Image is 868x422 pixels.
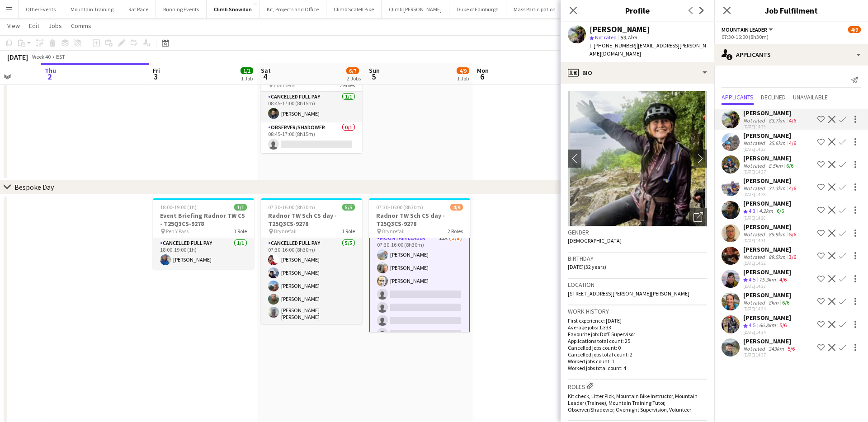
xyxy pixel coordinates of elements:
span: 1 Role [234,228,247,234]
div: Not rated [743,140,767,146]
span: 2 [43,71,56,82]
div: 4.2km [757,207,775,215]
h3: Job Fulfilment [714,5,868,16]
div: Not rated [743,185,767,192]
h3: Gender [568,228,707,236]
div: 08:45-17:00 (8h15m)1/2Open CS day - T25Q3CS-9078 Llanberis2 RolesCancelled full pay1/108:45-17:00... [261,60,362,153]
div: Applicants [714,44,868,66]
button: Kit, Projects and Office [259,0,326,18]
div: Not rated [743,253,767,260]
p: Applications total count: 25 [568,338,707,344]
span: [DEMOGRAPHIC_DATA] [568,237,622,244]
span: Fri [153,66,160,75]
div: [PERSON_NAME] [590,25,650,33]
p: Worked jobs total count: 4 [568,365,707,371]
div: 31.3km [767,185,787,192]
div: 07:30-16:00 (8h30m) [722,33,861,40]
span: Pen Y Pass [166,228,189,234]
span: 07:30-16:00 (8h30m) [376,204,423,211]
div: [PERSON_NAME] [743,291,791,299]
span: Sun [369,66,380,75]
div: Not rated [743,299,767,306]
div: Bespoke Day [14,183,54,192]
span: 4 [259,71,271,82]
h3: Event Briefing Radnor TW CS - T25Q3CS-9278 [153,211,254,228]
span: Thu [45,66,56,75]
app-skills-label: 4/6 [789,140,796,146]
div: 249km [767,345,786,352]
button: Climb Scafell Pike [326,0,382,18]
div: [DATE] 14:23 [743,124,798,130]
app-card-role: Cancelled full pay5/507:30-16:00 (8h30m)[PERSON_NAME][PERSON_NAME][PERSON_NAME][PERSON_NAME][PERS... [261,238,362,324]
div: [DATE] 14:32 [743,260,798,266]
p: Cancelled jobs total count: 2 [568,351,707,358]
a: View [4,20,24,32]
span: Unavailable [793,94,828,100]
div: [DATE] 14:31 [743,238,798,244]
div: Open photos pop-in [689,208,707,226]
p: Cancelled jobs count: 0 [568,344,707,351]
div: [PERSON_NAME] [743,131,798,140]
div: [DATE] 14:34 [743,306,791,312]
app-job-card: 07:30-16:00 (8h30m)4/9Radnor TW Sch CS day - T25Q3CS-9278 Brynrefail2 RolesEvent Team Coordinator... [369,198,470,332]
div: 8.5km [767,162,784,169]
app-card-role: Cancelled full pay1/108:45-17:00 (8h15m)[PERSON_NAME] [261,92,362,122]
span: 1/1 [241,67,253,74]
span: Brynrefail [382,228,405,234]
div: 2 Jobs [347,75,361,82]
p: First experience: [DATE] [568,317,707,324]
span: 4.5 [749,322,755,328]
h3: Work history [568,307,707,315]
span: 1/1 [234,204,247,211]
span: Not rated [595,34,617,41]
app-skills-label: 4/6 [779,276,787,283]
h3: Location [568,281,707,289]
span: Week 40 [30,53,52,60]
app-job-card: 07:30-16:00 (8h30m)5/5Radnor TW Sch CS day - T25Q3CS-9278 Brynrefail1 RoleCancelled full pay5/507... [261,198,362,324]
span: 83.7km [618,34,639,41]
app-card-role: Cancelled full pay1/118:00-19:00 (1h)[PERSON_NAME] [153,238,254,269]
span: 5 [368,71,380,82]
div: Not rated [743,345,767,352]
span: 2 Roles [340,82,355,89]
div: [DATE] 14:33 [743,283,791,289]
span: 5/5 [342,204,355,211]
app-skills-label: 3/6 [789,253,796,260]
app-skills-label: 5/6 [789,231,796,238]
div: BST [56,53,65,60]
span: 4/9 [450,204,463,211]
h3: Radnor TW Sch CS day - T25Q3CS-9278 [261,211,362,228]
h3: Radnor TW Sch CS day - T25Q3CS-9278 [369,211,470,228]
div: [PERSON_NAME] [743,337,797,345]
span: 4.5 [749,276,755,283]
div: 35.6km [767,140,787,146]
h3: Roles [568,381,707,391]
app-card-role: Mountain Leader11A3/807:30-16:00 (8h30m)[PERSON_NAME][PERSON_NAME][PERSON_NAME] [369,232,470,356]
div: 89.5km [767,253,787,260]
div: [PERSON_NAME] [743,177,798,185]
span: t. [PHONE_NUMBER] [590,42,637,49]
div: [PERSON_NAME] [743,199,791,207]
div: [PERSON_NAME] [743,268,791,276]
div: Bio [561,62,714,84]
div: 1 Job [457,75,469,82]
div: [PERSON_NAME] [743,223,798,231]
div: [PERSON_NAME] [743,314,791,322]
div: Not rated [743,162,767,169]
span: Jobs [48,22,62,30]
span: Applicants [722,94,754,100]
button: Mountain Leader [722,26,774,33]
app-job-card: 18:00-19:00 (1h)1/1Event Briefing Radnor TW CS - T25Q3CS-9278 Pen Y Pass1 RoleCancelled full pay1... [153,198,254,269]
span: Edit [29,22,39,30]
span: [STREET_ADDRESS][PERSON_NAME][PERSON_NAME] [568,290,689,297]
span: Comms [71,22,91,30]
div: [DATE] 14:28 [743,215,791,221]
div: 66.8km [757,322,778,329]
button: Climb [PERSON_NAME] [382,0,449,18]
div: [DATE] 14:23 [743,146,798,152]
button: Mass Participation [506,0,563,18]
span: Brynrefail [274,228,297,234]
span: 2 Roles [448,228,463,234]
